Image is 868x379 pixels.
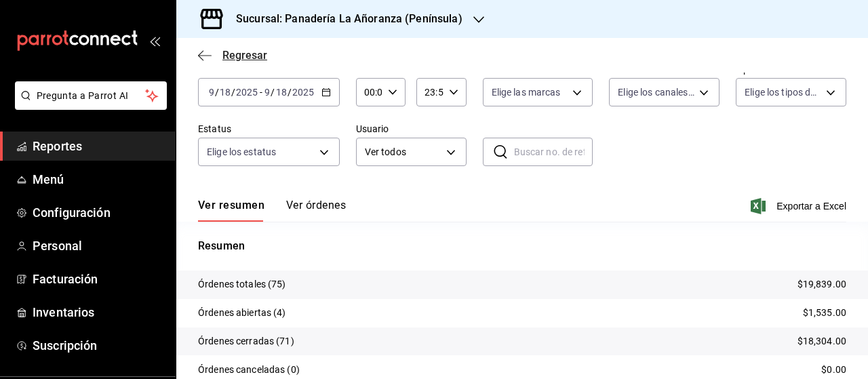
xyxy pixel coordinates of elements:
[264,87,271,98] input: --
[356,64,406,74] label: Hora inicio
[618,85,694,99] span: Elige los canales de venta
[745,85,821,99] span: Elige los tipos de orden
[198,363,300,377] p: Órdenes canceladas (0)
[271,87,275,98] span: /
[286,199,346,222] button: Ver órdenes
[198,277,286,292] p: Órdenes totales (75)
[215,87,219,98] span: /
[219,87,231,98] input: --
[492,85,561,99] span: Elige las marcas
[356,124,467,134] label: Usuario
[198,49,267,62] button: Regresar
[231,87,235,98] span: /
[275,87,288,98] input: --
[198,199,346,222] div: navigation tabs
[9,98,167,113] a: Pregunta a Parrot AI
[33,170,165,188] span: Menú
[198,306,286,320] p: Órdenes abiertas (4)
[208,87,215,98] input: --
[225,11,462,27] h3: Sucursal: Panadería La Añoranza (Península)
[33,137,165,155] span: Reportes
[198,238,846,254] p: Resumen
[797,277,846,292] p: $19,839.00
[514,138,593,165] input: Buscar no. de referencia
[33,237,165,255] span: Personal
[292,87,315,98] input: ----
[416,64,466,74] label: Hora fin
[15,81,167,110] button: Pregunta a Parrot AI
[753,198,846,214] button: Exportar a Excel
[288,87,292,98] span: /
[198,334,294,348] p: Órdenes cerradas (71)
[803,306,846,320] p: $1,535.00
[149,35,160,46] button: open_drawer_menu
[33,336,165,355] span: Suscripción
[33,303,165,321] span: Inventarios
[235,87,258,98] input: ----
[365,145,441,159] span: Ver todos
[260,87,262,98] span: -
[821,363,846,377] p: $0.00
[207,145,276,159] span: Elige los estatus
[33,270,165,288] span: Facturación
[37,89,146,103] span: Pregunta a Parrot AI
[33,203,165,222] span: Configuración
[198,64,340,74] label: Fecha
[797,334,846,348] p: $18,304.00
[222,49,267,62] span: Regresar
[198,199,264,222] button: Ver resumen
[198,124,340,134] label: Estatus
